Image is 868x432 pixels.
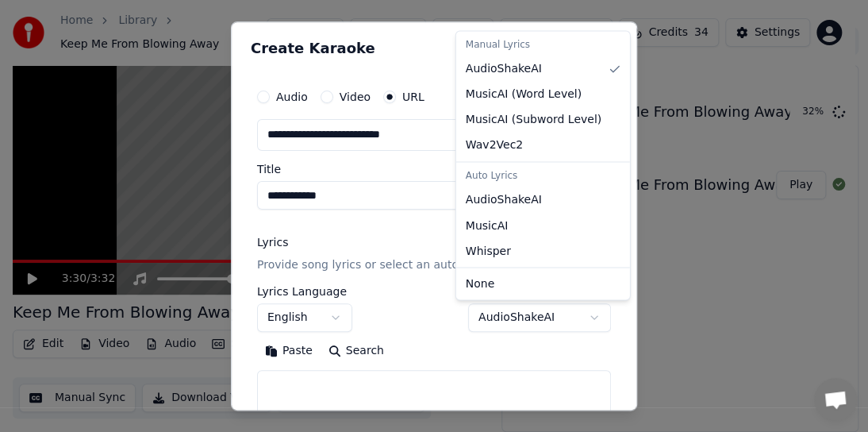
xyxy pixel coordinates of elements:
[466,218,509,233] span: MusicAI
[466,137,523,153] span: Wav2Vec2
[466,243,511,259] span: Whisper
[466,112,601,128] span: MusicAI ( Subword Level )
[466,276,495,291] span: None
[459,165,627,187] div: Auto Lyrics
[459,34,627,56] div: Manual Lyrics
[466,87,582,102] span: MusicAI ( Word Level )
[466,192,542,208] span: AudioShakeAI
[466,61,542,77] span: AudioShakeAI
